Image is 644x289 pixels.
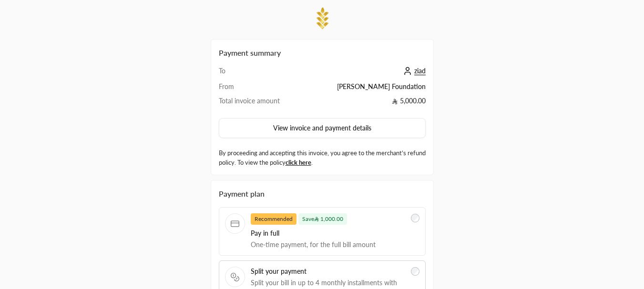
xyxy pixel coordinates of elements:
[286,159,311,166] a: click here
[219,118,426,138] button: View invoice and payment details
[251,213,296,225] span: Recommended
[414,67,426,75] span: ziad
[251,267,405,276] span: Split your payment
[219,149,426,167] label: By proceeding and accepting this invoice, you agree to the merchant’s refund policy. To view the ...
[313,6,332,31] img: Company Logo
[303,96,425,110] td: 5,000.00
[251,240,405,249] span: One-time payment, for the full bill amount
[298,213,348,225] span: Save 1,000.00
[411,214,419,222] input: RecommendedSave 1,000.00Pay in fullOne-time payment, for the full bill amount
[411,267,419,276] input: Split your paymentSplit your bill in up to 4 monthly installments with no interest
[219,82,303,96] td: From
[219,47,426,59] h2: Payment summary
[303,82,425,96] td: [PERSON_NAME] Foundation
[219,188,426,199] div: Payment plan
[219,96,303,110] td: Total invoice amount
[251,229,405,238] span: Pay in full
[219,66,303,82] td: To
[401,67,426,75] a: ziad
